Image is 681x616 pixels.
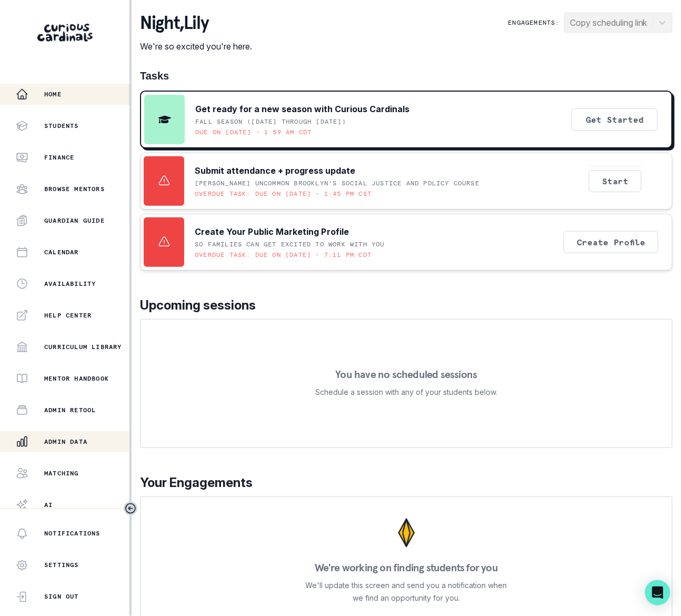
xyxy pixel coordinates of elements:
p: Your Engagements [140,473,673,492]
p: Get ready for a new season with Curious Cardinals [195,103,409,115]
p: We're working on finding students for you [315,563,498,573]
h1: Tasks [140,69,673,82]
p: Due on [DATE] • 1:59 AM CDT [195,128,312,136]
p: Sign Out [44,593,79,601]
p: night , Lily [140,13,252,34]
button: Toggle sidebar [124,502,137,515]
p: AI [44,501,53,509]
p: Calendar [44,248,79,256]
p: Overdue task: Due on [DATE] • 1:45 PM CST [195,190,372,198]
p: We're so excited you're here. [140,40,252,53]
p: Create Your Public Marketing Profile [195,225,349,238]
p: Students [44,122,79,130]
p: Upcoming sessions [140,296,673,315]
p: Overdue task: Due on [DATE] • 7:11 PM CDT [195,251,372,259]
p: Settings [44,561,79,570]
p: You have no scheduled sessions [335,369,477,380]
p: Fall Season ([DATE] through [DATE]) [195,117,346,126]
p: [PERSON_NAME] UNCOMMON Brooklyn's Social Justice and Policy Course [195,179,479,187]
p: Matching [44,469,79,478]
button: Get Started [572,108,658,131]
p: Browse Mentors [44,185,105,193]
p: Guardian Guide [44,216,105,225]
p: Availability [44,280,96,288]
p: Help Center [44,311,92,320]
p: Admin Retool [44,406,96,414]
p: Home [44,90,62,98]
button: Start [589,170,642,192]
p: SO FAMILIES CAN GET EXCITED TO WORK WITH YOU [195,240,385,249]
button: Create Profile [564,231,658,253]
p: Schedule a session with any of your students below. [315,386,497,399]
p: Curriculum Library [44,343,122,351]
p: Admin Data [44,438,87,446]
div: Open Intercom Messenger [645,580,670,605]
p: Mentor Handbook [44,374,109,383]
img: Curious Cardinals Logo [37,24,93,42]
p: Notifications [44,530,101,538]
p: Finance [44,153,74,162]
p: Submit attendance + progress update [195,164,355,177]
p: We'll update this screen and send you a notification when we find an opportunity for you. [305,580,507,605]
p: Engagements: [508,18,560,27]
